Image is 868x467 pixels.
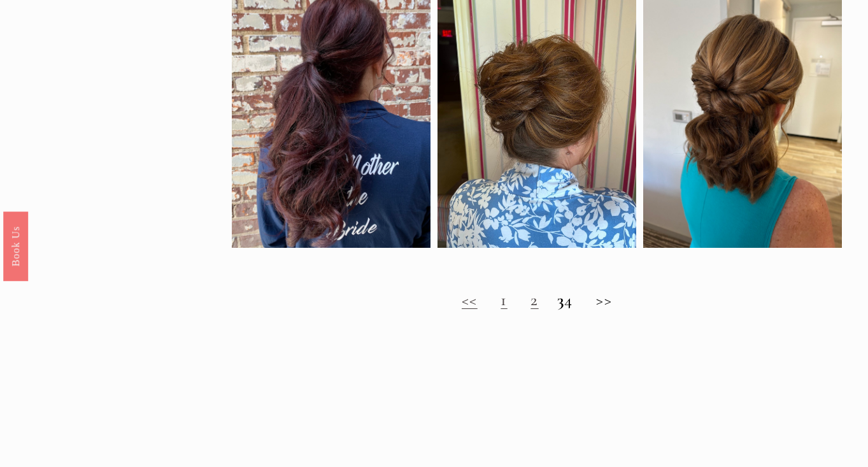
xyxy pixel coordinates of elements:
a: Book Us [3,211,28,280]
strong: 3 [557,289,564,310]
a: 2 [530,289,538,310]
h2: 4 >> [232,290,842,310]
a: << [462,289,478,310]
a: 1 [501,289,507,310]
